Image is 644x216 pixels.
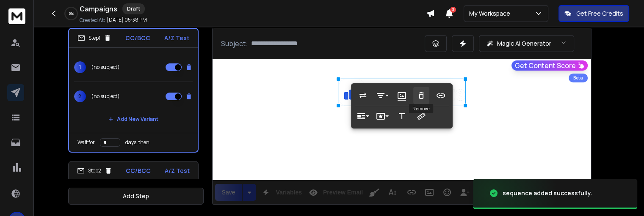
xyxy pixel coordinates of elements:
div: Beta [569,74,588,82]
button: Display [355,108,371,125]
button: Insert Unsubscribe Link [457,184,473,201]
p: A/Z Test [164,34,189,42]
p: CC/BCC [126,167,151,175]
p: Created At: [80,17,105,24]
p: 0 % [69,11,74,16]
span: 2 [74,90,86,102]
button: Get Free Credits [558,5,629,22]
li: Step1CC/BCCA/Z Test1(no subject)2(no subject)Add New VariantWait fordays, then [68,28,199,153]
button: Get Content Score [511,60,588,71]
span: 3 [450,7,456,13]
button: Save [215,184,242,201]
button: Preview Email [305,184,365,201]
button: More Text [384,184,400,201]
p: CC/BCC [125,34,150,42]
h1: Campaigns [80,4,117,14]
button: Clean HTML [366,184,382,201]
span: Preview Email [321,189,365,196]
div: Remove [409,104,433,113]
p: A/Z Test [165,167,190,175]
p: My Workspace [469,9,514,18]
button: Add New Variant [102,111,165,128]
button: Magic AI Generator [479,35,574,52]
div: Draft [122,3,145,14]
p: (no subject) [91,64,120,71]
button: Alternative Text [394,108,410,125]
p: (no subject) [91,93,120,100]
button: Insert Link [433,87,449,104]
span: 1 [74,61,86,73]
div: Step 1 [77,34,111,42]
button: Insert Link (Ctrl+K) [404,184,420,201]
div: Step 2 [77,167,112,175]
p: days, then [125,139,149,146]
span: Variables [274,189,304,196]
p: Get Free Credits [576,9,623,18]
button: Add Step [68,188,204,205]
button: Variables [258,184,304,201]
p: Subject: [221,38,248,49]
button: Style [374,108,390,125]
p: [DATE] 05:38 PM [107,16,147,23]
p: Magic AI Generator [497,39,551,48]
div: sequence added successfully. [503,189,592,197]
p: Wait for [77,139,95,146]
